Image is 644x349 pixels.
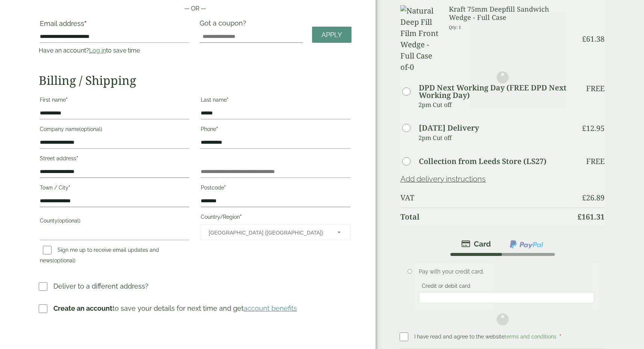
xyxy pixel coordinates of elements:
abbr: required [76,155,78,161]
p: Have an account? to save time [39,46,191,55]
label: Sign me up to receive email updates and news [40,247,159,266]
abbr: required [68,185,70,191]
span: (optional) [53,257,76,263]
abbr: required [216,126,218,132]
label: First name [40,95,189,107]
p: Deliver to a different address? [53,281,148,291]
label: Phone [201,124,350,137]
label: Town / City [40,182,189,195]
a: Apply [312,27,352,43]
label: Street address [40,153,189,166]
label: Company name [40,124,189,137]
abbr: required [84,20,86,27]
span: Apply [321,31,342,39]
strong: Create an account [53,304,112,312]
label: Last name [201,95,350,107]
abbr: required [224,185,226,191]
h2: Billing / Shipping [39,73,352,87]
label: Email address [40,20,189,31]
abbr: required [240,214,242,220]
p: to save your details for next time and get [53,303,297,313]
span: (optional) [58,218,80,224]
p: — OR — [39,4,352,13]
label: Country/Region [201,212,350,224]
abbr: required [66,97,68,103]
input: Sign me up to receive email updates and news(optional) [43,246,52,254]
label: Got a coupon? [200,19,249,31]
a: Log in [89,47,106,54]
label: Postcode [201,182,350,195]
span: United Kingdom (UK) [209,225,327,241]
abbr: required [227,97,229,103]
span: (optional) [79,126,102,132]
a: account benefits [244,304,297,312]
label: County [40,215,189,228]
span: Country/Region [201,224,350,240]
